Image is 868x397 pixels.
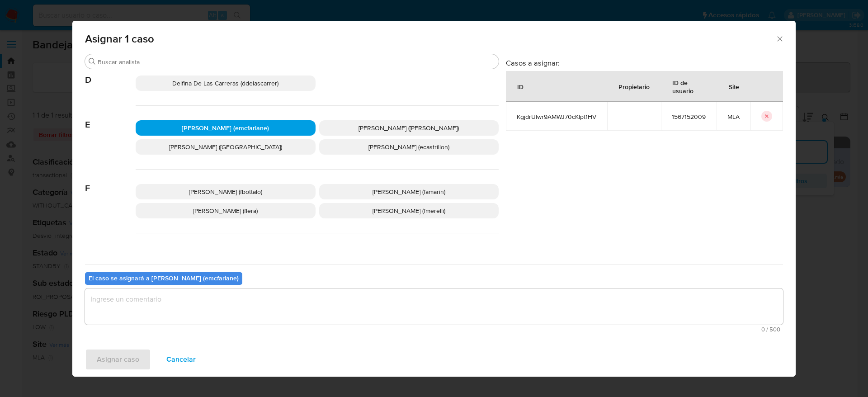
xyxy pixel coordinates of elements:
[136,184,316,199] div: [PERSON_NAME] (fbottalo)
[136,203,316,218] div: [PERSON_NAME] (flera)
[319,120,499,136] div: [PERSON_NAME] ([PERSON_NAME])
[136,76,316,91] div: Delfina De Las Carreras (ddelascarrer)
[88,326,780,332] span: Máximo 500 caracteres
[373,206,445,215] span: [PERSON_NAME] (fmerelli)
[85,233,136,258] span: G
[672,113,706,121] span: 1567152009
[85,170,136,194] span: F
[319,139,499,155] div: [PERSON_NAME] (ecastrillon)
[182,123,269,132] span: [PERSON_NAME] (emcfarlane)
[89,274,239,283] b: El caso se asignará a [PERSON_NAME] (emcfarlane)
[193,206,258,215] span: [PERSON_NAME] (flera)
[359,123,459,132] span: [PERSON_NAME] ([PERSON_NAME])
[72,21,796,377] div: assign-modal
[85,106,136,130] span: E
[718,76,750,97] div: Site
[775,34,783,43] button: Cerrar ventana
[189,187,262,196] span: [PERSON_NAME] (fbottalo)
[166,350,196,369] span: Cancelar
[368,142,449,151] span: [PERSON_NAME] (ecastrillon)
[172,79,278,88] span: Delfina De Las Carreras (ddelascarrer)
[661,71,716,101] div: ID de usuario
[136,139,316,155] div: [PERSON_NAME] ([GEOGRAPHIC_DATA])
[373,187,445,196] span: [PERSON_NAME] (famarin)
[89,58,96,65] button: Buscar
[506,58,783,67] h3: Casos a asignar:
[169,142,282,151] span: [PERSON_NAME] ([GEOGRAPHIC_DATA])
[85,33,775,44] span: Asignar 1 caso
[517,113,596,121] span: KgjdrUlwr9AMWJ70cKlpt1HV
[761,111,772,122] button: icon-button
[155,349,208,370] button: Cancelar
[319,203,499,218] div: [PERSON_NAME] (fmerelli)
[319,184,499,199] div: [PERSON_NAME] (famarin)
[608,76,660,97] div: Propietario
[136,120,316,136] div: [PERSON_NAME] (emcfarlane)
[98,58,495,66] input: Buscar analista
[85,61,136,85] span: D
[506,76,534,97] div: ID
[727,113,740,121] span: MLA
